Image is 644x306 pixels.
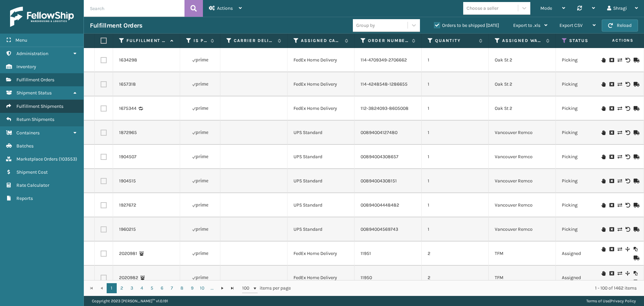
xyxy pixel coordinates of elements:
[16,103,63,109] span: Fulfillment Shipments
[618,247,622,252] i: Change shipping
[618,58,622,62] i: Change shipping
[618,179,622,183] i: Change shipping
[287,193,355,217] td: UPS Standard
[287,266,355,290] td: FedEx Home Delivery
[609,203,613,208] i: Cancel Fulfillment Order
[618,155,622,159] i: Change shipping
[609,247,613,252] i: Cancel Fulfillment Order
[234,38,274,44] label: Carrier Delivery Status
[626,203,630,208] i: Void Label
[16,77,54,83] span: Fulfillment Orders
[556,193,623,217] td: Picking
[361,274,372,281] a: 11950
[556,96,623,121] td: Picking
[119,274,138,281] a: 2020982
[618,271,622,276] i: Change shipping
[556,121,623,145] td: Picking
[610,299,636,303] a: Privacy Policy
[361,81,408,88] a: 114-4248548-1286655
[119,154,137,160] a: 1904507
[422,266,489,290] td: 2
[634,106,638,111] i: Mark as Shipped
[618,130,622,135] i: Change shipping
[300,285,637,292] div: 1 - 100 of 1462 items
[626,271,630,276] i: Split Fulfillment Order
[361,154,398,160] a: 00894004308657
[634,155,638,159] i: Mark as Shipped
[117,283,127,293] a: 2
[368,38,409,44] label: Order Number
[489,193,556,217] td: Vancouver Remco
[601,203,605,208] i: On Hold
[119,57,137,63] a: 1634298
[287,169,355,193] td: UPS Standard
[242,283,291,293] span: items per page
[301,38,341,44] label: Assigned Carrier Service
[634,58,638,62] i: Mark as Shipped
[609,106,613,111] i: Cancel Fulfillment Order
[361,129,397,136] a: 00894004127480
[601,271,605,276] i: On Hold
[609,179,613,183] i: Cancel Fulfillment Order
[92,296,168,306] p: Copyright 2023 [PERSON_NAME]™ v 1.0.191
[422,169,489,193] td: 1
[489,266,556,290] td: TFM
[90,21,142,30] h3: Fulfillment Orders
[467,5,498,12] div: Choose a seller
[556,266,623,290] td: Assigned
[601,227,605,232] i: On Hold
[10,7,74,27] img: logo
[422,217,489,242] td: 1
[422,72,489,96] td: 1
[119,226,136,233] a: 1960215
[609,155,613,159] i: Cancel Fulfillment Order
[119,250,137,257] a: 2020981
[559,23,583,28] span: Export CSV
[220,286,225,291] span: Go to the next page
[601,155,605,159] i: On Hold
[59,156,77,162] span: ( 103553 )
[609,82,613,87] i: Cancel Fulfillment Order
[137,283,147,293] a: 4
[287,217,355,242] td: UPS Standard
[16,51,48,56] span: Administration
[556,48,623,72] td: Picking
[601,82,605,87] i: On Hold
[626,58,630,62] i: Void Label
[601,106,605,111] i: On Hold
[422,242,489,266] td: 2
[167,283,177,293] a: 7
[618,82,622,87] i: Change shipping
[16,143,34,149] span: Batches
[422,193,489,217] td: 1
[217,5,233,11] span: Actions
[287,121,355,145] td: UPS Standard
[618,203,622,208] i: Change shipping
[489,217,556,242] td: Vancouver Remco
[556,169,623,193] td: Picking
[157,283,167,293] a: 6
[602,19,638,32] button: Reload
[626,106,630,111] i: Void Label
[147,283,157,293] a: 5
[489,169,556,193] td: Vancouver Remco
[16,90,52,96] span: Shipment Status
[207,283,217,293] a: ...
[422,48,489,72] td: 1
[361,250,371,257] a: 11951
[126,38,167,44] label: Fulfillment Order Id
[556,242,623,266] td: Assigned
[187,283,197,293] a: 9
[609,271,613,276] i: Cancel Fulfillment Order
[618,106,622,111] i: Change shipping
[16,117,54,122] span: Return Shipments
[489,48,556,72] td: Oak St 2
[227,283,237,293] a: Go to the last page
[609,130,613,135] i: Cancel Fulfillment Order
[361,57,407,63] a: 114-4709349-2706662
[119,129,137,136] a: 1872965
[601,58,605,62] i: On Hold
[586,299,609,303] a: Terms of Use
[634,203,638,208] i: Mark as Shipped
[634,280,638,285] i: Mark as Shipped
